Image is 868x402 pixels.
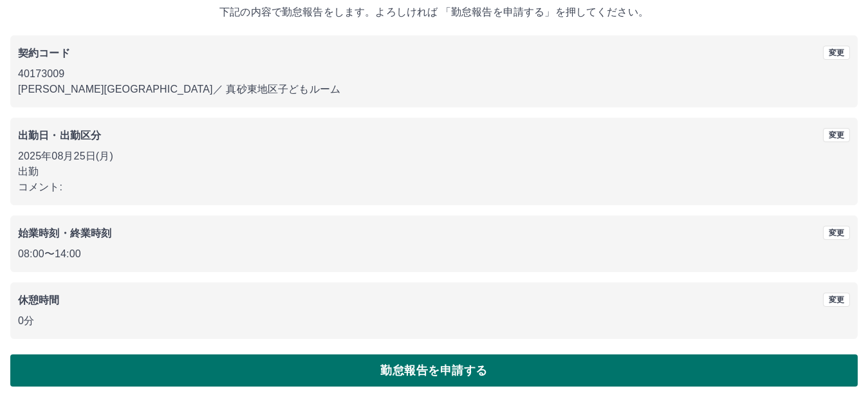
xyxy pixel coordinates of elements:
[18,164,850,179] p: 出勤
[10,354,858,387] button: 勤怠報告を申請する
[18,48,70,59] b: 契約コード
[18,228,111,239] b: 始業時刻・終業時刻
[823,128,850,142] button: 変更
[18,82,850,97] p: [PERSON_NAME][GEOGRAPHIC_DATA] ／ 真砂東地区子どもルーム
[18,179,850,195] p: コメント:
[10,5,858,20] p: 下記の内容で勤怠報告をします。よろしければ 「勤怠報告を申請する」を押してください。
[18,246,850,262] p: 08:00 〜 14:00
[18,130,101,141] b: 出勤日・出勤区分
[18,66,850,82] p: 40173009
[823,226,850,240] button: 変更
[18,149,850,164] p: 2025年08月25日(月)
[18,313,850,329] p: 0分
[18,295,60,306] b: 休憩時間
[823,293,850,307] button: 変更
[823,46,850,60] button: 変更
